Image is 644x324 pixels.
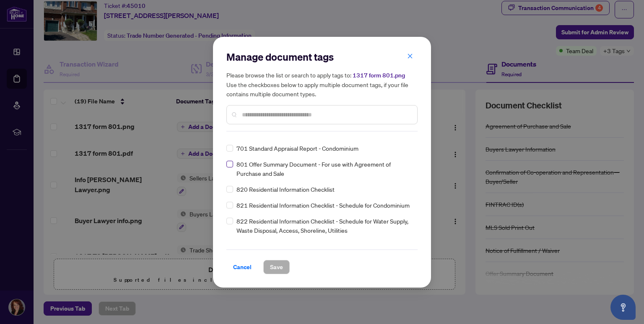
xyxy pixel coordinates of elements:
[236,216,413,235] span: 822 Residential Information Checklist - Schedule for Water Supply, Waste Disposal, Access, Shorel...
[353,72,405,79] span: 1317 form 801.png
[236,201,410,210] span: 821 Residential Information Checklist - Schedule for Condominium
[236,159,413,178] span: 801 Offer Summary Document - For use with Agreement of Purchase and Sale
[263,260,290,274] button: Save
[226,70,418,98] h5: Please browse the list or search to apply tags to: Use the checkboxes below to apply multiple doc...
[236,242,413,260] span: 823 Residential Information Checklist - Rental or Lease - Fixture(s)/Chattel(s) Included
[610,295,636,320] button: Open asap
[407,53,413,59] span: close
[236,144,358,153] span: 701 Standard Appraisal Report - Condominium
[226,50,418,64] h2: Manage document tags
[236,185,335,194] span: 820 Residential Information Checklist
[226,260,258,274] button: Cancel
[233,260,252,274] span: Cancel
